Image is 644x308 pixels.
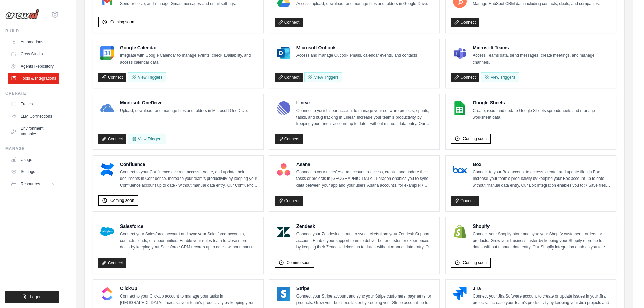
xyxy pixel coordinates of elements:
a: Tools & Integrations [8,73,59,84]
img: Google Calendar Logo [100,46,114,60]
a: Crew Studio [8,49,59,60]
p: Connect your Salesforce account and sync your Salesforce accounts, contacts, leads, or opportunit... [120,231,258,251]
p: Connect to your Confluence account access, create, and update their documents in Confluence. Incr... [120,169,258,189]
a: Connect [275,134,303,144]
img: Google Sheets Logo [453,101,467,115]
a: Connect [275,18,303,27]
h4: Box [473,161,611,168]
p: Connect your Zendesk account to sync tickets from your Zendesk Support account. Enable your suppo... [296,231,434,251]
a: Connect [275,73,303,82]
img: ClickUp Logo [100,287,114,301]
a: Usage [8,154,59,165]
img: Zendesk Logo [277,225,290,238]
div: Build [5,28,59,34]
img: Box Logo [453,163,467,176]
a: Traces [8,99,59,110]
h4: Stripe [296,285,434,292]
span: Resources [21,181,40,187]
img: Asana Logo [277,163,290,176]
a: Automations [8,37,59,47]
h4: Salesforce [120,223,258,230]
h4: Confluence [120,161,258,168]
h4: Asana [296,161,434,168]
h4: Linear [296,99,434,106]
: View Triggers [304,72,342,82]
a: Settings [8,166,59,177]
a: Connect [451,196,479,206]
img: Confluence Logo [100,163,114,176]
h4: Google Sheets [473,99,611,106]
h4: Microsoft Outlook [296,44,419,51]
a: Connect [98,73,126,82]
p: Create, read, and update Google Sheets spreadsheets and manage worksheet data. [473,108,611,121]
img: Shopify Logo [453,225,467,238]
h4: Microsoft Teams [473,44,611,51]
img: Microsoft Teams Logo [453,46,467,60]
p: Manage HubSpot CRM data including contacts, deals, and companies. [473,1,600,7]
button: Resources [8,179,59,189]
p: Send, receive, and manage Gmail messages and email settings. [120,1,236,7]
h4: Microsoft OneDrive [120,99,248,106]
p: Upload, download, and manage files and folders in Microsoft OneDrive. [120,108,248,114]
span: Coming soon [463,260,487,265]
h4: Jira [473,285,611,292]
a: Connect [98,134,126,144]
div: Manage [5,146,59,151]
a: Connect [98,258,126,268]
: View Triggers [481,72,519,82]
a: LLM Connections [8,111,59,122]
p: Integrate with Google Calendar to manage events, check availability, and access calendar data. [120,52,258,66]
span: Coming soon [110,198,134,203]
h4: Shopify [473,223,611,230]
img: Logo [5,9,39,19]
p: Connect to your Linear account to manage your software projects, sprints, tasks, and bug tracking... [296,108,434,127]
span: Coming soon [287,260,311,265]
p: Access, upload, download, and manage files and folders in Google Drive. [296,1,428,7]
img: Stripe Logo [277,287,290,301]
p: Connect to your Box account to access, create, and update files in Box. Increase your team’s prod... [473,169,611,189]
span: Coming soon [463,136,487,141]
button: Logout [5,291,59,303]
p: Access Teams data, send messages, create meetings, and manage channels. [473,52,611,66]
img: Microsoft OneDrive Logo [100,101,114,115]
h4: Google Calendar [120,44,258,51]
button: View Triggers [128,72,166,82]
img: Salesforce Logo [100,225,114,238]
span: Coming soon [110,19,134,25]
img: Microsoft Outlook Logo [277,46,290,60]
span: Logout [30,294,43,300]
div: Operate [5,91,59,96]
h4: Zendesk [296,223,434,230]
a: Agents Repository [8,61,59,72]
a: Connect [275,196,303,206]
a: Connect [451,73,479,82]
img: Jira Logo [453,287,467,301]
h4: ClickUp [120,285,258,292]
p: Connect to your users’ Asana account to access, create, and update their tasks or projects in [GE... [296,169,434,189]
a: Connect [451,18,479,27]
a: Environment Variables [8,123,59,139]
p: Connect your Shopify store and sync your Shopify customers, orders, or products. Grow your busine... [473,231,611,251]
img: Linear Logo [277,101,290,115]
: View Triggers [128,134,166,144]
p: Access and manage Outlook emails, calendar events, and contacts. [296,52,419,59]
